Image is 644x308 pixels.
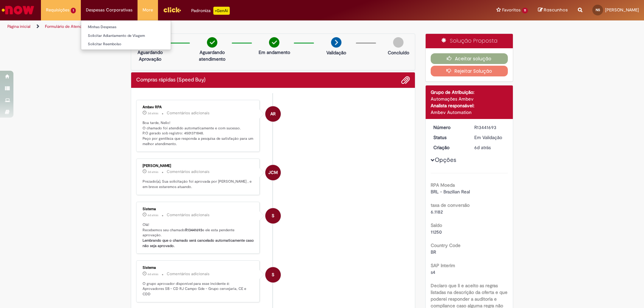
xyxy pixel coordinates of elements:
[269,37,279,48] img: check-circle-green.png
[431,89,508,96] div: Grupo de Atribuição:
[431,202,470,208] b: taxa de conversão
[148,111,158,115] span: 3d atrás
[1,3,35,17] img: ServiceNow
[431,229,442,235] span: 11250
[81,41,171,48] a: Solicitar Reembolso
[163,5,181,15] img: click_logo_yellow_360x200.png
[428,134,470,141] dt: Status
[148,111,158,115] time: 25/08/2025 14:21:58
[502,7,521,13] span: Favoritos
[143,266,254,270] div: Sistema
[71,8,76,13] span: 1
[474,134,505,141] div: Em Validação
[431,269,435,275] span: s4
[268,165,278,181] span: JCM
[143,222,254,249] p: Olá! Recebemos seu chamado e ele esta pendente aprovação.
[431,189,470,195] span: BRL - Brazilian Real
[143,7,153,13] span: More
[207,37,217,48] img: check-circle-green.png
[148,213,158,217] span: 6d atrás
[81,23,171,31] a: Minhas Despesas
[259,49,290,56] p: Em andamento
[148,170,158,174] span: 3d atrás
[431,96,508,102] div: Automações Ambev
[196,49,228,62] p: Aguardando atendimento
[474,144,491,150] span: 6d atrás
[431,242,461,248] b: Country Code
[426,34,513,48] div: Solução Proposta
[143,105,254,109] div: Ambev RPA
[81,20,171,50] ul: Despesas Corporativas
[167,212,210,218] small: Comentários adicionais
[167,169,210,175] small: Comentários adicionais
[143,120,254,147] p: Boa tarde, Nelio! O chamado foi atendido automaticamente e com sucesso. P.O gerado sob registro: ...
[143,207,254,211] div: Sistema
[265,267,281,283] div: System
[605,7,639,13] span: [PERSON_NAME]
[265,165,281,180] div: José Carlos Menezes De Oliveira Junior
[148,213,158,217] time: 23/08/2025 09:52:23
[143,179,254,189] p: Prezado(a), Sua solicitação foi aprovada por [PERSON_NAME] , e em breve estaremos atuando.
[431,66,508,76] button: Rejeitar Solução
[428,124,470,131] dt: Número
[272,208,274,224] span: S
[326,49,346,56] p: Validação
[474,124,505,131] div: R13441693
[331,37,341,48] img: arrow-next.png
[143,164,254,168] div: [PERSON_NAME]
[265,208,281,224] div: System
[596,8,600,12] span: NS
[265,106,281,122] div: Ambev RPA
[474,144,491,150] time: 23/08/2025 09:52:10
[431,249,436,255] span: BR
[428,144,470,151] dt: Criação
[5,20,424,33] ul: Trilhas de página
[143,238,255,248] b: Lembrando que o chamado será cancelado automaticamente caso não seja aprovado.
[81,32,171,40] a: Solicitar Adiantamento de Viagem
[167,271,210,277] small: Comentários adicionais
[431,262,455,268] b: SAP Interim
[393,37,404,48] img: img-circle-grey.png
[431,53,508,64] button: Aceitar solução
[431,109,508,116] div: Ambev Automation
[538,7,568,13] a: Rascunhos
[544,7,568,13] span: Rascunhos
[270,106,276,122] span: AR
[474,144,505,151] div: 23/08/2025 09:52:10
[86,7,132,13] span: Despesas Corporativas
[401,76,410,84] button: Adicionar anexos
[431,209,443,215] span: 6.1182
[191,7,230,15] div: Padroniza
[272,267,274,283] span: S
[431,222,442,228] b: Saldo
[148,272,158,276] time: 23/08/2025 09:52:19
[148,170,158,174] time: 25/08/2025 14:15:27
[143,281,254,297] p: O grupo aprovador disponível para esse incidente é: Aprovadores SB - CD RJ Campo Gde - Grupo cerv...
[388,49,409,56] p: Concluído
[431,182,455,188] b: RPA Moeda
[522,8,528,13] span: 11
[431,102,508,109] div: Analista responsável:
[167,110,210,116] small: Comentários adicionais
[7,24,31,29] a: Página inicial
[45,24,95,29] a: Formulário de Atendimento
[148,272,158,276] span: 6d atrás
[185,228,202,233] b: R13441693
[134,49,166,62] p: Aguardando Aprovação
[46,7,69,13] span: Requisições
[213,7,230,15] p: +GenAi
[136,77,206,83] h2: Compras rápidas (Speed Buy) Histórico de tíquete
